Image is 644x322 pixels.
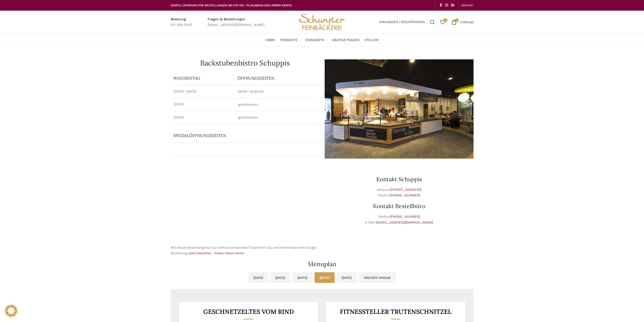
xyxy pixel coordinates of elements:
[305,35,327,45] a: Standorte
[325,203,474,209] h3: Kontakt Bestellbüro
[280,35,300,45] a: Produkte
[265,35,275,45] a: Home
[171,261,474,267] h2: Menuplan
[390,193,420,197] a: [PHONE_NUMBER]
[174,89,232,94] p: [DATE] - [DATE]
[238,115,316,120] p: geschlossen
[171,164,320,240] iframe: schwyter schuppis
[461,0,474,10] a: KONTAKT
[189,251,244,255] a: Jetzt bewerten - Vielen lieben Dank!
[280,38,297,43] span: Produkte
[390,214,420,219] a: [PHONE_NUMBER]
[444,18,447,22] span: 0
[365,38,379,43] span: Stellen
[444,2,450,9] a: Instagram social link
[332,35,359,45] a: Häufige Fragen
[185,309,312,315] h3: Geschnetzeltes vom Rind
[325,187,474,198] p: Adresse: Telefon:
[238,75,317,81] p: ÖFFNUNGSZEITEN
[390,188,421,192] a: [STREET_ADDRESS]
[459,0,476,10] div: Secondary navigation
[379,20,425,24] span: Einloggen / Registrieren
[325,176,474,182] h3: Kontakt Schuppis
[171,16,192,28] a: Infobox link
[332,309,459,315] h3: Fitnessteller Trutenschnitzel
[171,4,292,7] span: GRATIS LIEFERUNG FÜR BESTELLUNGEN AB CHF 150 - FILIALABHOLUNG IMMER GRATIS
[297,20,347,24] a: Site logo
[238,89,316,94] p: 06:00 - 16:30 Uhr
[305,38,324,43] span: Standorte
[376,220,433,225] a: [EMAIL_ADDRESS][DOMAIN_NAME]
[437,17,448,27] a: 0
[171,59,320,66] h1: Backstubenbistro Schuppis
[174,102,232,107] p: [DATE]
[173,75,233,81] p: Wochentag
[315,272,335,283] a: [DATE]
[174,115,232,120] p: [DATE]
[168,35,476,45] div: Main navigation
[449,17,476,27] a: 0 CHF0.00
[265,38,275,43] span: Home
[332,38,359,43] span: Häufige Fragen
[297,11,347,33] img: Bäckerei Schwyter
[171,245,320,256] p: Mit dieser Bewertung bist du nicht einverstanden? Dann hilf uns und hinterlasse eine Google Bewer...
[365,35,379,45] a: Stellen
[337,272,357,283] a: [DATE]
[208,16,264,28] a: Infobox link
[437,17,448,27] div: Meine Wunschliste
[438,2,444,9] a: Facebook social link
[450,2,456,9] a: Linkedin social link
[461,4,474,7] span: KONTAKT
[248,272,268,283] a: [DATE]
[460,20,474,24] bdi: 0.00
[325,214,474,225] p: Telefon: E-Mail:
[460,20,467,24] span: CHF
[238,102,316,107] p: geschlossen
[292,272,312,283] a: [DATE]
[377,17,427,27] a: Einloggen / Registrieren
[359,272,396,283] a: Nächste Woche
[270,272,290,283] a: [DATE]
[427,17,437,27] a: Suchen
[455,18,459,22] span: 0
[173,133,292,138] p: Spezialöffnungszeiten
